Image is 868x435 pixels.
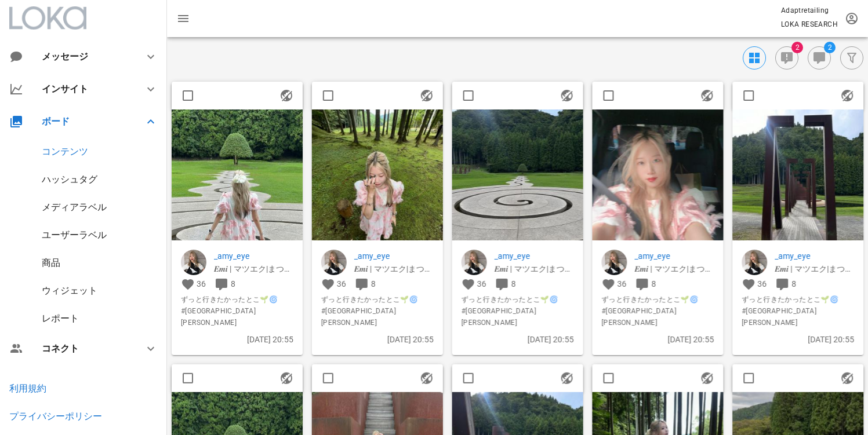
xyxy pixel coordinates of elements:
span: バッジ [824,42,836,53]
span: ずっと行きたかったとこ🌱🌀 [742,294,854,305]
img: 1484589561487519_17981984801876060_5354943424706349585_n.jpg [172,109,303,240]
p: 𝑬𝒎𝒊 | マツエク|まつ毛パーマ|アイブロウ|美容|元町|三宮|神戸| eyelash artist [354,262,434,275]
a: ハッシュタグ [42,174,97,185]
img: 1484592560552786_17981984864876060_2781600593587412104_n.jpg [592,109,723,240]
span: 36 [337,279,346,288]
span: ずっと行きたかったとこ🌱🌀 [181,294,293,305]
a: _amy_eye [775,250,854,262]
span: ずっと行きたかったとこ🌱🌀 [601,294,714,305]
a: _amy_eye [354,250,434,262]
p: [DATE] 20:55 [742,333,854,346]
a: 利用規約 [9,383,46,394]
span: #[GEOGRAPHIC_DATA][PERSON_NAME] [742,305,854,328]
div: メッセージ [42,51,125,62]
span: #[GEOGRAPHIC_DATA][PERSON_NAME] [181,305,293,328]
span: 8 [791,279,796,288]
img: _amy_eye [742,250,767,275]
p: 𝑬𝒎𝒊 | マツエク|まつ毛パーマ|アイブロウ|美容|元町|三宮|神戸| eyelash artist [214,262,293,275]
p: 𝑬𝒎𝒊 | マツエク|まつ毛パーマ|アイブロウ|美容|元町|三宮|神戸| eyelash artist [495,262,574,275]
img: _amy_eye [601,250,627,275]
span: 36 [477,279,486,288]
a: プライバシーポリシー [9,411,102,422]
a: メディアラベル [42,202,107,213]
a: レポート [42,313,79,324]
p: [DATE] 20:55 [181,333,293,346]
p: 𝑬𝒎𝒊 | マツエク|まつ毛パーマ|アイブロウ|美容|元町|三宮|神戸| eyelash artist [634,262,714,275]
a: _amy_eye [495,250,574,262]
span: #[GEOGRAPHIC_DATA][PERSON_NAME] [321,305,434,328]
a: コンテンツ [42,146,88,157]
span: ずっと行きたかったとこ🌱🌀 [321,294,434,305]
p: [DATE] 20:55 [601,333,714,346]
span: 36 [757,279,767,288]
a: _amy_eye [214,250,293,262]
span: 8 [231,279,235,288]
span: 36 [618,279,627,288]
a: ユーザーラベル [42,229,107,240]
p: 𝑬𝒎𝒊 | マツエク|まつ毛パーマ|アイブロウ|美容|元町|三宮|神戸| eyelash artist [775,262,854,275]
span: ずっと行きたかったとこ🌱🌀 [462,294,574,305]
img: _amy_eye [321,250,347,275]
img: 1484593559853834_17981984951876060_2360710341939581092_n.jpg [732,109,863,240]
p: [DATE] 20:55 [321,333,434,346]
a: ウィジェット [42,285,97,296]
a: 商品 [42,257,60,268]
div: ボード [42,116,130,127]
img: _amy_eye [181,250,206,275]
img: _amy_eye [462,250,487,275]
span: 8 [651,279,656,288]
div: インサイト [42,83,130,94]
p: [DATE] 20:55 [462,333,574,346]
span: 8 [511,279,515,288]
img: 1484590560078744_17981984813876060_773564424572537035_n.jpg [312,109,443,240]
a: _amy_eye [634,250,714,262]
p: Adaptretailing [781,5,838,16]
span: 36 [197,279,206,288]
span: #[GEOGRAPHIC_DATA][PERSON_NAME] [601,305,714,328]
span: バッジ [791,42,803,53]
span: #[GEOGRAPHIC_DATA][PERSON_NAME] [462,305,574,328]
span: 8 [371,279,375,288]
img: 1484591560453603_17981984852876060_2377172800123640721_n.jpg [452,109,583,240]
p: LOKA RESEARCH [781,19,838,30]
div: コネクト [42,343,130,354]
